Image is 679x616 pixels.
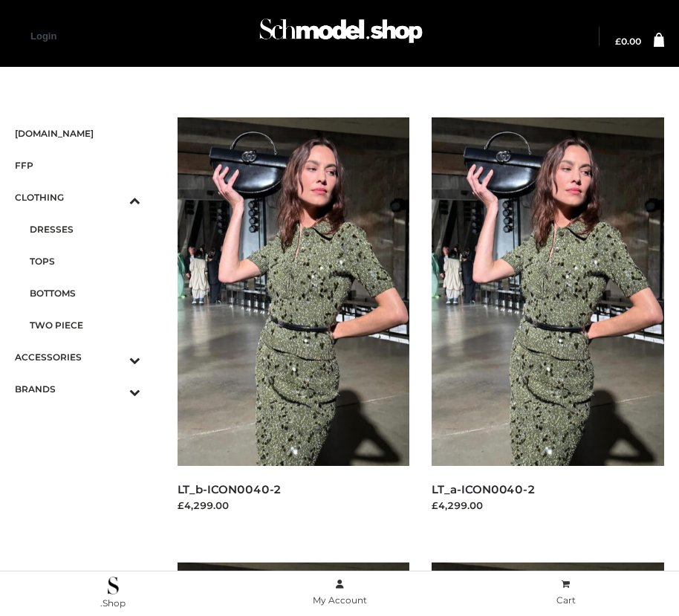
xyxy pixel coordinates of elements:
span: ACCESSORIES [15,348,140,366]
a: TOPS [30,245,140,277]
a: TWO PIECE [30,309,140,341]
span: .Shop [100,597,126,609]
span: DRESSES [30,221,140,238]
button: Toggle Submenu [88,181,140,213]
a: ACCESSORIESToggle Submenu [15,341,140,373]
a: BOTTOMS [30,277,140,309]
a: BRANDSToggle Submenu [15,373,140,405]
span: CLOTHING [15,189,140,206]
a: LT_b-ICON0040-2 [178,482,282,496]
button: Toggle Submenu [88,341,140,373]
a: CLOTHINGToggle Submenu [15,181,140,213]
span: BOTTOMS [30,285,140,302]
div: £4,299.00 [432,498,664,513]
a: [DOMAIN_NAME] [15,117,140,149]
img: .Shop [108,577,119,594]
button: Toggle Submenu [88,373,140,405]
a: FFP [15,149,140,181]
a: £0.00 [615,37,641,46]
span: [DOMAIN_NAME] [15,125,140,142]
a: DRESSES [30,213,140,245]
bdi: 0.00 [615,36,641,47]
span: My Account [313,594,367,606]
span: £ [615,36,621,47]
span: TWO PIECE [30,317,140,334]
a: Login [30,30,56,42]
img: Schmodel Admin 964 [256,8,426,61]
a: Cart [452,576,679,609]
a: My Account [227,576,453,609]
span: TOPS [30,253,140,270]
a: LT_a-ICON0040-2 [432,482,536,496]
div: £4,299.00 [178,498,410,513]
a: Schmodel Admin 964 [253,13,426,61]
span: BRANDS [15,380,140,398]
span: FFP [15,157,140,174]
span: Cart [556,594,576,606]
